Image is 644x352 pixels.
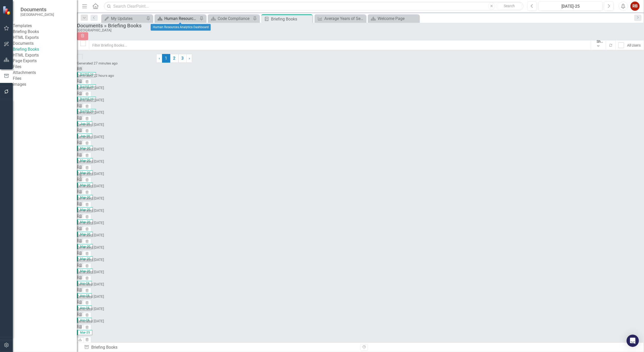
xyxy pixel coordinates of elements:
div: Briefing Books [84,345,357,350]
div: Documents [13,41,77,47]
span: [DATE]-25 [77,84,96,90]
button: [DATE]-25 [538,2,603,11]
a: Welcome Page [369,15,418,22]
span: May-25 [77,207,93,212]
div: Templates [13,23,77,29]
span: [DATE]-25 [77,109,96,114]
a: Briefing Books [13,29,77,35]
input: Search ClearPoint... [104,2,524,11]
span: May-25 [77,269,93,274]
span: Documents [21,6,54,13]
small: Generated [DATE] [77,184,104,188]
input: Filter Briefing Books... [89,40,591,50]
div: Human Resources Analytics Dashboard [164,15,198,22]
a: 2 [170,54,178,63]
small: Generated [DATE] [77,196,104,200]
span: Jun-25 [77,134,92,139]
span: May-25 [77,219,93,225]
small: Generated [DATE] [77,282,104,286]
a: Attachments [13,70,77,76]
small: Generated [DATE] [77,159,104,163]
img: ClearPoint Strategy [3,6,12,15]
div: [DATE]-25 [540,3,601,9]
span: May-25 [77,232,93,237]
span: ‹ [159,56,160,61]
span: May-25 [77,158,93,163]
div: My Updates [111,15,145,22]
span: May-25 [77,256,93,261]
a: Code Compliance [209,15,251,22]
div: Human Resources Analytics Dashboard [151,24,211,31]
span: [DATE]-25 [77,97,96,102]
small: Generated [DATE] [77,221,104,225]
span: Apr-25 [77,281,92,286]
a: Page Exports [13,58,77,64]
span: Jun-25 [77,121,92,126]
small: Generated [DATE] [77,319,104,323]
span: Apr-25 [77,293,92,298]
div: Code Compliance [218,15,251,22]
button: Search [497,3,522,10]
small: Generated [DATE] [77,307,104,311]
small: Generated [DATE] [77,245,104,249]
small: Generated [DATE] [77,233,104,237]
span: Search [504,4,515,8]
span: Apr-25 [77,305,92,311]
span: › [189,56,190,61]
span: 1 [162,54,170,63]
div: Files [13,64,77,70]
div: All Users [627,43,641,48]
a: Images [13,82,77,87]
span: May-25 [77,195,93,200]
span: May-25 [77,146,93,151]
div: RB [77,324,156,330]
a: HTML Exports [13,52,77,58]
small: Generated [DATE] [77,98,104,102]
span: May-25 [77,170,93,175]
small: Generated 22 hours ago [77,73,114,78]
a: Files [13,76,77,82]
a: Average Years of Service [316,15,365,22]
a: Human Resources Analytics Dashboard [156,15,198,22]
small: Generated [DATE] [77,86,104,90]
small: Generated [DATE] [77,172,104,176]
a: Briefing Books [13,47,77,52]
small: Generated [DATE] [77,270,104,274]
div: Documents » Briefing Books [77,23,641,28]
span: May-25 [77,244,93,249]
div: Welcome Page [378,15,418,22]
small: [GEOGRAPHIC_DATA] [21,13,54,17]
div: Open Intercom Messenger [627,335,639,347]
small: Generated [DATE] [77,123,104,127]
div: Briefing Books [271,16,311,22]
span: Mar-25 [77,330,92,335]
small: Generated [DATE] [77,258,104,262]
div: Show All [597,39,603,44]
small: Generated [DATE] [77,208,104,213]
small: Generated [DATE] [77,110,104,114]
small: Generated 27 minutes ago [77,61,118,65]
small: Generated [DATE] [77,294,104,299]
span: Apr-25 [77,318,92,323]
button: RB [630,2,640,11]
a: My Updates [103,15,145,22]
small: Generated [DATE] [77,135,104,139]
a: 3 [178,54,187,63]
div: Average Years of Service [324,15,365,22]
div: [GEOGRAPHIC_DATA] [77,28,641,32]
a: HTML Exports [13,35,77,41]
span: [DATE]-25 [77,72,96,77]
span: May-25 [77,183,93,188]
small: Generated [DATE] [77,147,104,151]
